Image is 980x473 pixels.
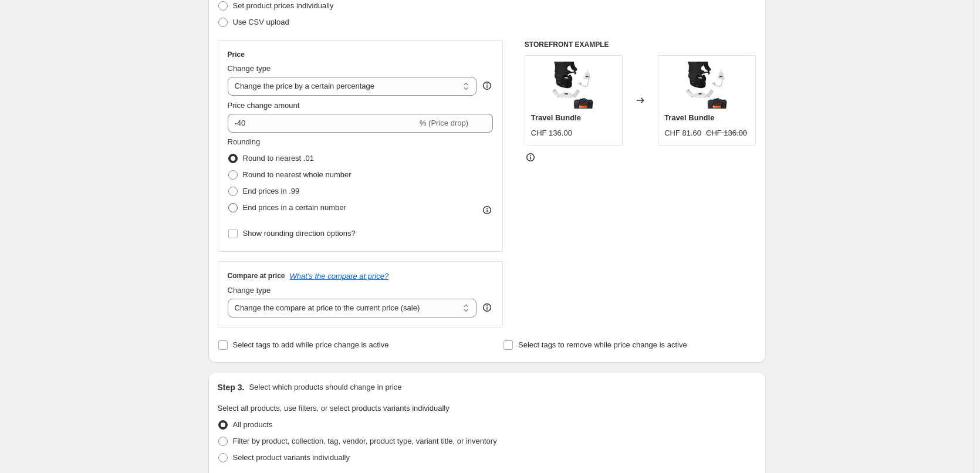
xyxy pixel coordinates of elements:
[706,129,747,137] span: CHF 136.00
[228,137,261,146] span: Rounding
[249,381,401,393] p: Select which products should change in price
[481,302,493,313] div: help
[233,340,389,349] span: Select tags to add while price change is active
[243,170,352,179] span: Round to nearest whole number
[550,62,597,109] img: MiaMily-Essential-Travel-Bundle_80x.jpg
[228,64,271,73] span: Change type
[233,1,334,10] span: Set product prices individually
[233,18,289,26] span: Use CSV upload
[228,271,285,281] h3: Compare at price
[243,154,314,163] span: Round to nearest .01
[228,114,417,133] input: -15
[531,113,581,122] span: Travel Bundle
[525,40,756,49] h6: STOREFRONT EXAMPLE
[518,340,687,349] span: Select tags to remove while price change is active
[228,101,300,110] span: Price change amount
[243,187,300,195] span: End prices in .99
[218,404,450,413] span: Select all products, use filters, or select products variants individually
[233,453,350,462] span: Select product variants individually
[228,50,245,59] h3: Price
[290,272,389,281] button: What's the compare at price?
[233,437,497,445] span: Filter by product, collection, tag, vendor, product type, variant title, or inventory
[243,229,356,238] span: Show rounding direction options?
[228,286,271,295] span: Change type
[664,129,701,137] span: CHF 81.60
[531,129,572,137] span: CHF 136.00
[481,80,493,92] div: help
[664,113,714,122] span: Travel Bundle
[233,420,273,429] span: All products
[420,119,468,127] span: % (Price drop)
[684,62,731,109] img: MiaMily-Essential-Travel-Bundle_80x.jpg
[218,381,245,393] h2: Step 3.
[243,203,346,212] span: End prices in a certain number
